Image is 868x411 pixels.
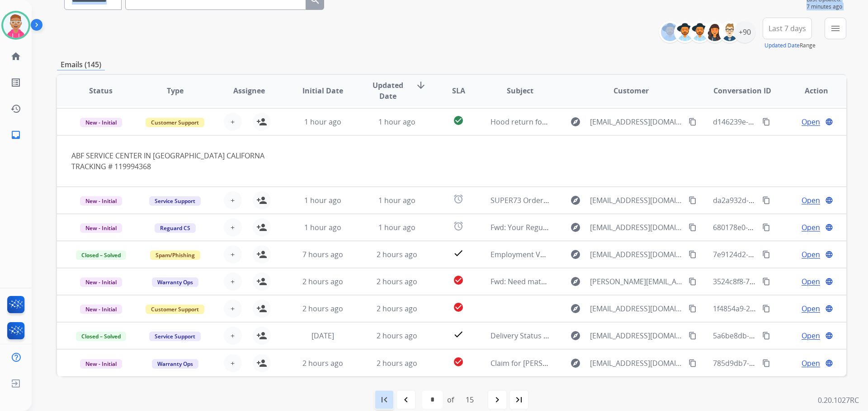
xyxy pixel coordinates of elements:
span: Open [802,358,820,369]
mat-icon: explore [570,276,581,287]
span: d146239e-2f0e-42e4-b97a-30b18ccabeea [713,117,851,127]
button: + [224,245,242,263]
span: 2 hours ago [302,277,343,286]
span: New - Initial [80,359,122,369]
span: da2a932d-8228-422d-87ac-98134a25a5ce [713,195,853,205]
span: 680178e0-a8dd-4f3a-b150-b7e9fc6c828c [713,222,849,232]
mat-icon: person_add [256,249,267,260]
span: 2 hours ago [302,304,343,314]
mat-icon: explore [570,222,581,233]
span: [DATE] [311,331,334,341]
mat-icon: menu [830,23,841,34]
button: + [224,300,242,318]
mat-icon: person_add [256,116,267,127]
span: New - Initial [80,277,122,287]
mat-icon: check_circle [453,115,464,126]
button: + [224,191,242,209]
span: Open [802,249,820,260]
span: + [231,358,235,369]
div: 15 [458,391,481,409]
span: 7 minutes ago [807,3,846,10]
mat-icon: arrow_downward [415,80,426,91]
span: Open [802,116,820,127]
img: avatar [3,13,28,38]
mat-icon: content_copy [689,250,697,259]
mat-icon: home [10,51,21,62]
span: Service Support [149,196,201,206]
span: Service Support [149,332,201,341]
mat-icon: content_copy [762,359,770,367]
mat-icon: content_copy [762,118,770,126]
span: Open [802,330,820,341]
span: 5a6be8db-0d5f-411e-a37c-896c58a590cf [713,331,849,341]
mat-icon: content_copy [689,196,697,204]
mat-icon: content_copy [689,223,697,231]
span: 2 hours ago [377,249,417,259]
span: Conversation ID [713,85,771,96]
span: Open [802,303,820,314]
mat-icon: check_circle [453,275,464,286]
span: [EMAIL_ADDRESS][DOMAIN_NAME] [590,222,683,233]
mat-icon: content_copy [689,359,697,367]
mat-icon: content_copy [689,305,697,313]
mat-icon: content_copy [762,332,770,340]
div: of [447,394,454,405]
div: TRACKING # 119994368 [71,161,684,172]
span: Employment Verification for [PERSON_NAME] (Order ID = 10529904) @ Extend [491,249,754,259]
span: [EMAIL_ADDRESS][DOMAIN_NAME] [590,116,683,127]
span: + [231,303,235,314]
mat-icon: person_add [256,195,267,206]
span: 3524c8f8-71e9-4de1-927b-6cf71d541def [713,277,848,286]
mat-icon: first_page [379,394,390,405]
mat-icon: content_copy [762,196,770,204]
span: Delivery Status Notification (Failure) [491,331,613,341]
span: [EMAIL_ADDRESS][DOMAIN_NAME] [590,358,683,369]
div: +90 [734,21,755,43]
mat-icon: person_add [256,330,267,341]
span: Type [167,85,184,96]
span: Claim for [PERSON_NAME] Purchase [491,358,613,368]
span: 1 hour ago [378,117,415,127]
mat-icon: explore [570,116,581,127]
mat-icon: check_circle [453,356,464,367]
mat-icon: content_copy [762,250,770,259]
mat-icon: explore [570,249,581,260]
mat-icon: language [825,196,833,204]
mat-icon: history [10,103,21,114]
mat-icon: alarm [453,221,464,231]
span: + [231,276,235,287]
span: Warranty Ops [152,359,198,369]
span: Open [802,222,820,233]
span: Reguard CS [155,223,196,233]
mat-icon: content_copy [689,332,697,340]
span: 2 hours ago [377,277,417,286]
span: Updated Date [368,80,409,102]
span: + [231,222,235,233]
div: ABF SERVICE CENTER IN [GEOGRAPHIC_DATA] CALIFORNA [71,150,684,172]
span: [EMAIL_ADDRESS][DOMAIN_NAME] [590,303,683,314]
span: [EMAIL_ADDRESS][DOMAIN_NAME] [590,330,683,341]
span: 1 hour ago [378,222,415,232]
span: Customer Support [146,305,204,314]
span: Spam/Phishing [150,250,200,260]
span: Fwd: Your Reguard protection plan is now active [491,222,655,232]
mat-icon: explore [570,195,581,206]
span: New - Initial [80,196,122,206]
span: 2 hours ago [377,358,417,368]
mat-icon: alarm [453,194,464,204]
mat-icon: language [825,250,833,259]
mat-icon: content_copy [762,305,770,313]
mat-icon: person_add [256,358,267,369]
span: Fwd: Need mattress added [491,277,582,286]
span: Customer [613,85,649,96]
span: Last 7 days [769,27,806,30]
button: Updated Date [764,42,800,49]
span: + [231,249,235,260]
mat-icon: inbox [10,129,21,140]
span: Customer Support [146,118,204,127]
mat-icon: person_add [256,303,267,314]
span: Open [802,195,820,206]
th: Action [772,75,846,106]
button: + [224,327,242,345]
p: Emails (145) [57,59,105,70]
